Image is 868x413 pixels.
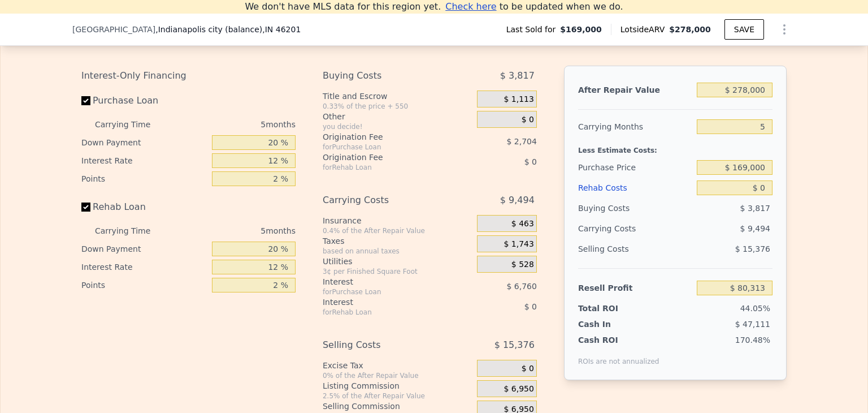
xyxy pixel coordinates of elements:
[500,66,535,86] span: $ 3,817
[323,143,449,152] div: for Purchase Loan
[506,24,561,35] span: Last Sold for
[445,1,496,12] span: Check here
[578,278,692,298] div: Resell Profit
[578,303,649,314] div: Total ROI
[81,240,207,258] div: Down Payment
[735,335,770,345] span: 170.48%
[323,256,472,267] div: Utilities
[81,96,90,105] input: Purchase Loan
[81,91,207,111] label: Purchase Loan
[262,25,301,34] span: , IN 46201
[95,115,168,134] div: Carrying Time
[323,163,449,172] div: for Rehab Loan
[504,384,533,394] span: $ 6,950
[578,117,692,137] div: Carrying Months
[735,320,770,329] span: $ 47,111
[323,371,472,380] div: 0% of the After Repair Value
[323,392,472,401] div: 2.5% of the After Repair Value
[504,239,533,249] span: $ 1,743
[323,190,449,210] div: Carrying Costs
[506,282,536,291] span: $ 6,760
[323,122,472,131] div: you decide!
[323,276,449,287] div: Interest
[323,335,449,355] div: Selling Costs
[522,364,534,374] span: $ 0
[81,134,207,152] div: Down Payment
[323,296,449,308] div: Interest
[524,302,537,311] span: $ 0
[81,258,207,276] div: Interest Rate
[81,170,207,188] div: Points
[323,131,449,143] div: Origination Fee
[323,66,449,86] div: Buying Costs
[323,226,472,235] div: 0.4% of the After Repair Value
[506,137,536,146] span: $ 2,704
[500,190,535,210] span: $ 9,494
[95,222,168,240] div: Carrying Time
[560,24,602,35] span: $169,000
[578,80,692,100] div: After Repair Value
[578,137,772,157] div: Less Estimate Costs:
[155,24,301,35] span: , Indianapolis city (balance)
[323,91,472,102] div: Title and Escrow
[578,239,692,259] div: Selling Costs
[740,204,770,213] span: $ 3,817
[620,24,669,35] span: Lotside ARV
[81,197,207,217] label: Rehab Loan
[511,219,534,229] span: $ 463
[511,260,534,270] span: $ 528
[504,94,533,105] span: $ 1,113
[323,215,472,226] div: Insurance
[724,19,764,40] button: SAVE
[524,157,537,166] span: $ 0
[578,157,692,178] div: Purchase Price
[81,66,296,86] div: Interest-Only Financing
[173,222,296,240] div: 5 months
[578,346,659,366] div: ROIs are not annualized
[323,380,472,392] div: Listing Commission
[494,335,535,355] span: $ 15,376
[323,247,472,256] div: based on annual taxes
[740,224,770,233] span: $ 9,494
[81,152,207,170] div: Interest Rate
[173,115,296,134] div: 5 months
[522,115,534,125] span: $ 0
[323,287,449,296] div: for Purchase Loan
[72,24,155,35] span: [GEOGRAPHIC_DATA]
[323,360,472,371] div: Excise Tax
[578,198,692,218] div: Buying Costs
[323,152,449,163] div: Origination Fee
[81,203,90,212] input: Rehab Loan
[669,25,711,34] span: $278,000
[578,334,659,346] div: Cash ROI
[323,111,472,122] div: Other
[578,319,649,330] div: Cash In
[735,244,770,253] span: $ 15,376
[323,308,449,317] div: for Rehab Loan
[323,102,472,111] div: 0.33% of the price + 550
[773,18,796,41] button: Show Options
[323,401,472,412] div: Selling Commission
[81,276,207,294] div: Points
[323,235,472,247] div: Taxes
[740,304,770,313] span: 44.05%
[578,178,692,198] div: Rehab Costs
[578,218,649,239] div: Carrying Costs
[323,267,472,276] div: 3¢ per Finished Square Foot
